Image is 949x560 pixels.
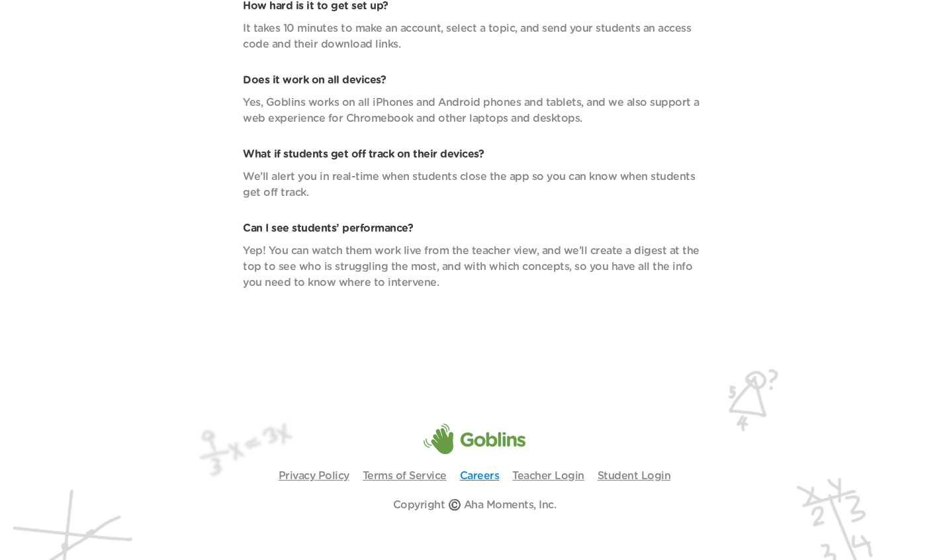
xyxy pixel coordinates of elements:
[243,21,706,52] p: It takes 10 minutes to make an account, select a topic, and send your students an access code and...
[598,471,671,481] a: Student Login
[363,471,447,481] a: Terms of Service
[243,243,706,291] p: Yep! You can watch them work live from the teacher view, and we’ll create a digest at the top to ...
[243,95,706,126] p: Yes, Goblins works on all iPhones and Android phones and tablets, and we also support a web exper...
[460,471,500,481] a: Careers
[243,169,706,201] p: We’ll alert you in real-time when students close the app so you can know when students get off tr...
[243,146,706,162] p: What if students get off track on their devices?
[279,471,349,481] a: Privacy Policy
[512,471,584,481] a: Teacher Login
[393,497,557,513] p: Copyright ©️ Aha Moments, Inc.
[243,72,706,88] p: Does it work on all devices?
[243,220,706,236] p: Can I see students’ performance?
